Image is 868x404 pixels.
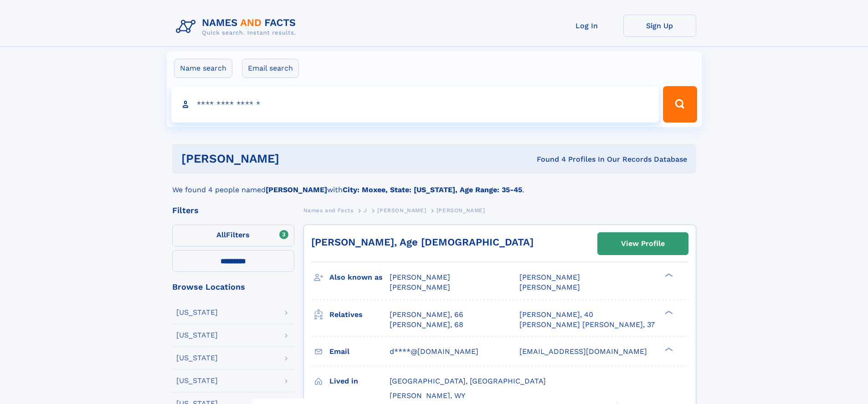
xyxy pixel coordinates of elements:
[519,273,580,281] span: [PERSON_NAME]
[408,154,687,164] div: Found 4 Profiles In Our Records Database
[519,283,580,291] span: [PERSON_NAME]
[364,205,367,216] a: J
[174,59,232,78] label: Name search
[172,225,294,246] label: Filters
[550,15,623,37] a: Log In
[181,153,408,164] h1: [PERSON_NAME]
[176,332,218,339] div: [US_STATE]
[303,205,354,216] a: Names and Facts
[390,273,450,281] span: [PERSON_NAME]
[663,309,673,315] div: ❯
[390,310,463,320] a: [PERSON_NAME], 66
[216,230,226,239] span: All
[663,346,673,352] div: ❯
[390,283,450,291] span: [PERSON_NAME]
[172,15,303,39] img: Logo Names and Facts
[598,233,688,255] a: View Profile
[242,59,299,78] label: Email search
[329,344,390,359] h3: Email
[519,310,593,320] a: [PERSON_NAME], 40
[390,377,546,385] span: [GEOGRAPHIC_DATA], [GEOGRAPHIC_DATA]
[390,320,463,330] a: [PERSON_NAME], 68
[311,236,534,248] a: [PERSON_NAME], Age [DEMOGRAPHIC_DATA]
[390,391,465,400] span: [PERSON_NAME], WY
[519,320,655,330] a: [PERSON_NAME] [PERSON_NAME], 37
[172,174,696,195] div: We found 4 people named with .
[377,205,426,216] a: [PERSON_NAME]
[329,307,390,322] h3: Relatives
[172,283,294,291] div: Browse Locations
[172,206,294,215] div: Filters
[621,233,665,254] div: View Profile
[176,354,218,362] div: [US_STATE]
[329,270,390,285] h3: Also known as
[663,272,673,278] div: ❯
[171,86,659,123] input: search input
[266,185,327,194] b: [PERSON_NAME]
[176,377,218,384] div: [US_STATE]
[364,207,367,214] span: J
[519,347,647,356] span: [EMAIL_ADDRESS][DOMAIN_NAME]
[623,15,696,37] a: Sign Up
[343,185,522,194] b: City: Moxee, State: [US_STATE], Age Range: 35-45
[377,207,426,214] span: [PERSON_NAME]
[176,309,218,316] div: [US_STATE]
[437,207,485,214] span: [PERSON_NAME]
[663,86,697,123] button: Search Button
[329,373,390,389] h3: Lived in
